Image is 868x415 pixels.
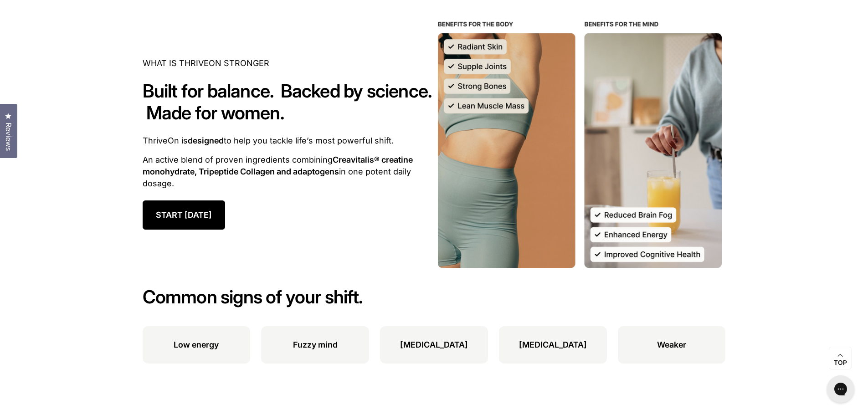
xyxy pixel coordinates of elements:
[2,123,14,151] span: Reviews
[822,372,859,406] iframe: Gorgias live chat messenger
[293,339,338,351] p: Fuzzy mind
[143,154,434,190] p: An active blend of proven ingredients combining in one potent daily dosage.
[143,155,413,176] strong: Creavitalis® creatine monohydrate, Tripeptide Collagen and adaptogens
[657,339,686,351] p: Weaker
[188,136,224,145] strong: designed
[143,80,434,124] h2: Built for balance. Backed by science. Made for women.
[519,339,587,351] p: [MEDICAL_DATA]
[174,339,219,351] p: Low energy
[143,200,225,230] a: START [DATE]
[400,339,468,351] p: [MEDICAL_DATA]
[834,359,847,367] span: Top
[143,286,726,308] h2: Common signs of your shift.
[143,57,434,69] p: WHAT IS THRIVEON STRONGER
[143,135,434,147] p: ThriveOn is to help you tackle life’s most powerful shift.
